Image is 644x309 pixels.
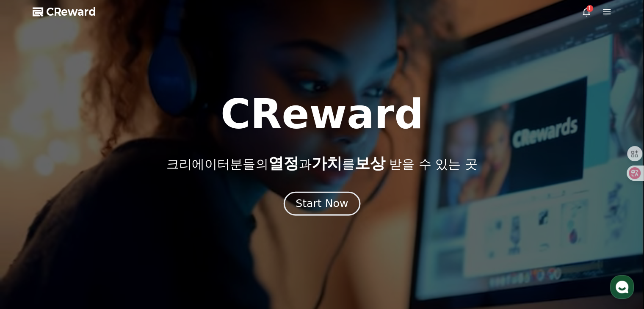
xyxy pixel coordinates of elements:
[46,5,96,19] span: CReward
[221,94,423,135] h1: CReward
[27,251,32,258] span: 홈
[131,251,141,258] span: 설정
[56,239,109,260] a: 대화
[581,7,591,17] a: 1
[33,5,96,19] a: CReward
[586,5,593,12] div: 1
[268,154,299,172] span: 열정
[296,196,348,211] div: Start Now
[284,192,360,216] button: Start Now
[166,155,477,172] p: 크리에이터분들의 과 를 받을 수 있는 곳
[77,252,88,259] span: 대화
[311,154,342,172] span: 가치
[354,154,385,172] span: 보상
[285,201,359,209] a: Start Now
[3,239,56,260] a: 홈
[109,239,163,260] a: 설정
